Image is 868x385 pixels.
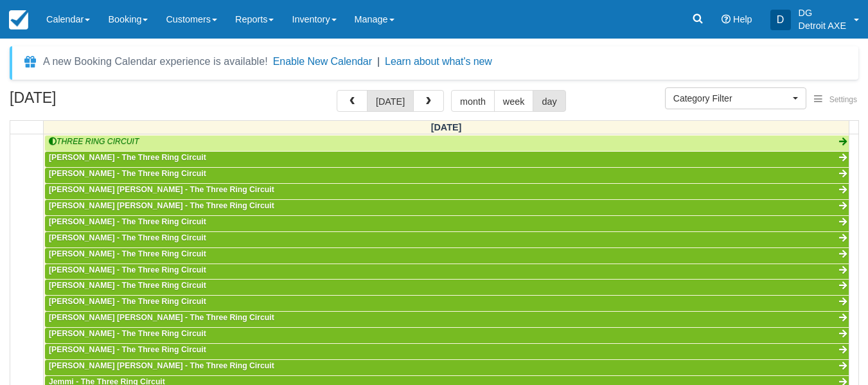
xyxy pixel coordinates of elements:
[49,137,139,146] span: THREE RING CIRCUIT
[770,10,791,30] div: D
[45,136,849,151] a: THREE RING CIRCUIT
[367,90,414,112] button: [DATE]
[49,329,206,338] span: [PERSON_NAME] - The Three Ring Circuit
[49,345,206,354] span: [PERSON_NAME] - The Three Ring Circuit
[45,280,849,295] a: [PERSON_NAME] - The Three Ring Circuit
[45,312,849,327] a: [PERSON_NAME] [PERSON_NAME] - The Three Ring Circuit
[431,122,462,132] span: [DATE]
[665,87,806,109] button: Category Filter
[10,90,172,114] h2: [DATE]
[799,19,846,32] p: Detroit AXE
[49,185,274,194] span: [PERSON_NAME] [PERSON_NAME] - The Three Ring Circuit
[49,201,274,210] span: [PERSON_NAME] [PERSON_NAME] - The Three Ring Circuit
[385,56,492,67] a: Learn about what's new
[49,265,206,274] span: [PERSON_NAME] - The Three Ring Circuit
[45,152,849,167] a: [PERSON_NAME] - The Three Ring Circuit
[45,360,849,375] a: [PERSON_NAME] [PERSON_NAME] - The Three Ring Circuit
[49,297,206,306] span: [PERSON_NAME] - The Three Ring Circuit
[49,153,206,162] span: [PERSON_NAME] - The Three Ring Circuit
[45,232,849,247] a: [PERSON_NAME] - The Three Ring Circuit
[49,217,206,226] span: [PERSON_NAME] - The Three Ring Circuit
[49,313,274,322] span: [PERSON_NAME] [PERSON_NAME] - The Three Ring Circuit
[9,10,28,30] img: checkfront-main-nav-mini-logo.png
[49,361,274,370] span: [PERSON_NAME] [PERSON_NAME] - The Three Ring Circuit
[45,344,849,359] a: [PERSON_NAME] - The Three Ring Circuit
[49,281,206,290] span: [PERSON_NAME] - The Three Ring Circuit
[49,249,206,258] span: [PERSON_NAME] - The Three Ring Circuit
[533,90,565,112] button: day
[45,328,849,343] a: [PERSON_NAME] - The Three Ring Circuit
[45,264,849,280] a: [PERSON_NAME] - The Three Ring Circuit
[377,56,380,67] span: |
[45,248,849,264] a: [PERSON_NAME] - The Three Ring Circuit
[806,91,865,109] button: Settings
[829,95,857,104] span: Settings
[45,216,849,231] a: [PERSON_NAME] - The Three Ring Circuit
[45,184,849,199] a: [PERSON_NAME] [PERSON_NAME] - The Three Ring Circuit
[451,90,495,112] button: month
[673,92,790,105] span: Category Filter
[799,6,846,19] p: DG
[722,15,731,24] i: Help
[43,54,268,69] div: A new Booking Calendar experience is available!
[733,14,752,24] span: Help
[49,169,206,178] span: [PERSON_NAME] - The Three Ring Circuit
[45,296,849,311] a: [PERSON_NAME] - The Three Ring Circuit
[273,55,372,68] button: Enable New Calendar
[45,168,849,183] a: [PERSON_NAME] - The Three Ring Circuit
[45,200,849,215] a: [PERSON_NAME] [PERSON_NAME] - The Three Ring Circuit
[49,233,206,242] span: [PERSON_NAME] - The Three Ring Circuit
[494,90,534,112] button: week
